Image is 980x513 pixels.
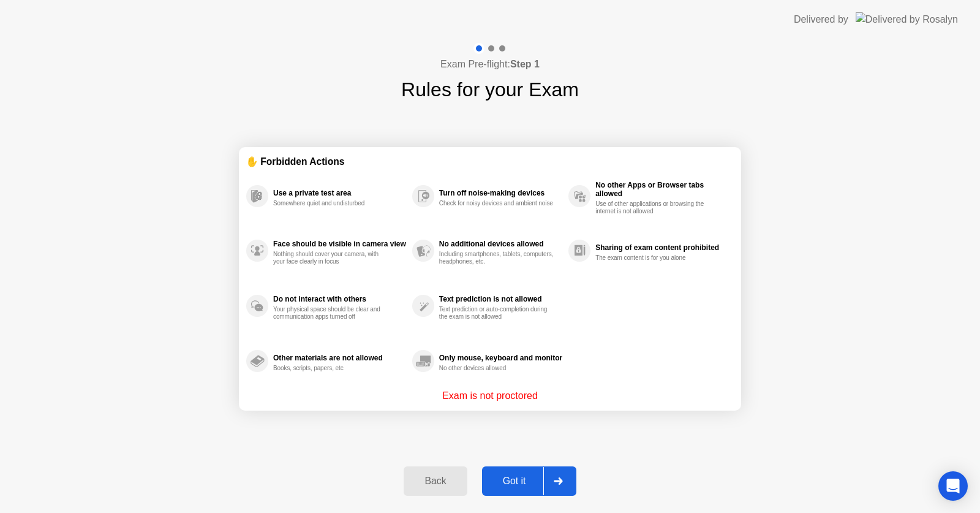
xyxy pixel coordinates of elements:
div: Got it [486,476,543,487]
div: Check for noisy devices and ambient noise [439,200,555,207]
button: Back [404,466,467,496]
div: Delivered by [794,12,848,27]
div: Your physical space should be clear and communication apps turned off [273,306,389,321]
div: Text prediction is not allowed [439,295,562,303]
div: The exam content is for you alone [595,254,711,262]
p: Exam is not proctored [442,389,538,403]
div: Use of other applications or browsing the internet is not allowed [595,200,711,215]
div: Use a private test area [273,189,406,197]
div: Open Intercom Messenger [938,471,968,501]
div: Turn off noise-making devices [439,189,562,197]
h1: Rules for your Exam [401,75,579,104]
div: Somewhere quiet and undisturbed [273,200,389,207]
h4: Exam Pre-flight: [440,57,540,72]
button: Got it [482,466,576,496]
div: Including smartphones, tablets, computers, headphones, etc. [439,251,555,265]
div: Books, scripts, papers, etc [273,365,389,372]
div: Nothing should cover your camera, with your face clearly in focus [273,251,389,265]
div: Only mouse, keyboard and monitor [439,354,562,362]
div: No additional devices allowed [439,240,562,248]
div: Sharing of exam content prohibited [595,243,728,252]
div: Text prediction or auto-completion during the exam is not allowed [439,306,555,321]
div: ✋ Forbidden Actions [246,154,734,169]
div: Face should be visible in camera view [273,240,406,248]
img: Delivered by Rosalyn [856,12,958,26]
div: Other materials are not allowed [273,354,406,362]
div: No other devices allowed [439,365,555,372]
div: Back [407,476,463,487]
div: No other Apps or Browser tabs allowed [595,181,728,198]
b: Step 1 [510,59,540,69]
div: Do not interact with others [273,295,406,303]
